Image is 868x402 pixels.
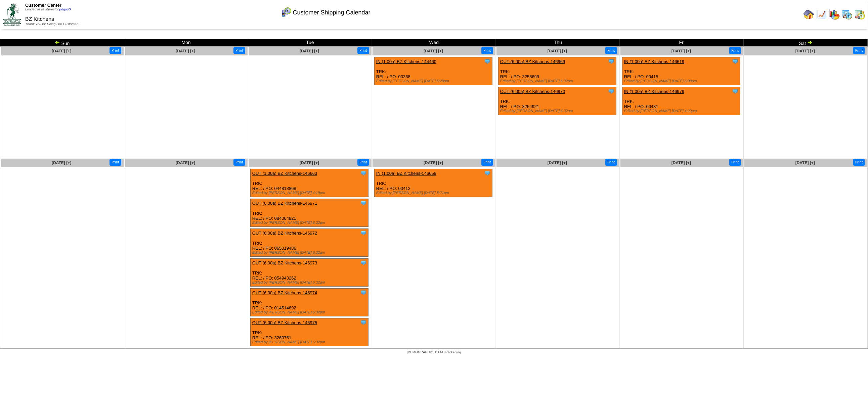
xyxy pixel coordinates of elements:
[52,160,71,165] a: [DATE] [+]
[25,8,71,11] span: Logged in as Mpreston
[124,39,248,47] td: Mon
[176,160,195,165] a: [DATE] [+]
[807,40,813,45] img: arrowright.gif
[624,59,684,64] a: IN (1:00a) BZ Kitchens-146619
[620,39,744,47] td: Fri
[498,57,616,85] div: TRK: REL: / PO: 3258699
[300,160,319,165] a: [DATE] [+]
[548,160,567,165] a: [DATE] [+]
[252,320,317,325] a: OUT (6:00a) BZ Kitchens-146975
[293,9,371,16] span: Customer Shipping Calendar
[59,8,71,11] a: (logout)
[252,221,368,225] div: Edited by [PERSON_NAME] [DATE] 6:32pm
[251,318,368,346] div: TRK: REL: / PO: 3260751
[376,59,436,64] a: IN (1:00a) BZ Kitchens-144460
[500,59,565,64] a: OUT (6:00a) BZ Kitchens-146969
[252,290,317,295] a: OUT (6:00a) BZ Kitchens-146974
[424,49,443,53] a: [DATE] [+]
[624,79,740,83] div: Edited by [PERSON_NAME] [DATE] 6:08pm
[407,351,461,354] span: [DEMOGRAPHIC_DATA] Packaging
[252,310,368,314] div: Edited by [PERSON_NAME] [DATE] 6:32pm
[360,259,367,266] img: Tooltip
[252,171,317,176] a: OUT (1:00a) BZ Kitchens-146663
[360,230,367,236] img: Tooltip
[608,88,615,95] img: Tooltip
[233,47,245,54] button: Print
[732,58,739,65] img: Tooltip
[376,79,492,83] div: Edited by [PERSON_NAME] [DATE] 5:20pm
[375,57,492,85] div: TRK: REL: / PO: 00368
[744,39,868,47] td: Sat
[500,89,565,94] a: OUT (6:00a) BZ Kitchens-146970
[252,340,368,344] div: Edited by [PERSON_NAME] [DATE] 6:32pm
[622,87,740,115] div: TRK: REL: / PO: 00431
[251,259,368,287] div: TRK: REL: / PO: 054943262
[251,229,368,257] div: TRK: REL: / PO: 065019486
[233,159,245,166] button: Print
[804,9,814,20] img: home.gif
[795,160,815,165] a: [DATE] [+]
[853,159,865,166] button: Print
[484,58,491,65] img: Tooltip
[252,231,317,236] a: OUT (6:00a) BZ Kitchens-146972
[605,47,617,54] button: Print
[360,289,367,296] img: Tooltip
[248,39,372,47] td: Tue
[360,319,367,326] img: Tooltip
[300,49,319,53] a: [DATE] [+]
[671,160,691,165] a: [DATE] [+]
[484,170,491,177] img: Tooltip
[372,39,496,47] td: Wed
[496,39,620,47] td: Thu
[251,169,368,197] div: TRK: REL: / PO: 044818868
[795,49,815,53] a: [DATE] [+]
[498,87,616,115] div: TRK: REL: / PO: 3254921
[853,47,865,54] button: Print
[375,169,492,197] div: TRK: REL: / PO: 00412
[816,9,827,20] img: line_graph.gif
[110,159,121,166] button: Print
[52,49,71,53] span: [DATE] [+]
[829,9,840,20] img: graph.gif
[608,58,615,65] img: Tooltip
[25,3,61,8] span: Customer Center
[424,160,443,165] a: [DATE] [+]
[0,39,124,47] td: Sun
[252,191,368,195] div: Edited by [PERSON_NAME] [DATE] 4:19pm
[671,49,691,53] a: [DATE] [+]
[252,260,317,265] a: OUT (6:00a) BZ Kitchens-146973
[360,170,367,177] img: Tooltip
[3,3,21,26] img: ZoRoCo_Logo(Green%26Foil)%20jpg.webp
[176,49,195,53] a: [DATE] [+]
[500,79,616,83] div: Edited by [PERSON_NAME] [DATE] 6:32pm
[500,109,616,113] div: Edited by [PERSON_NAME] [DATE] 6:32pm
[25,22,79,26] span: Thank You for Being Our Customer!
[605,159,617,166] button: Print
[624,109,740,113] div: Edited by [PERSON_NAME] [DATE] 4:29pm
[110,47,121,54] button: Print
[548,49,567,53] a: [DATE] [+]
[357,47,369,54] button: Print
[357,159,369,166] button: Print
[729,159,741,166] button: Print
[376,191,492,195] div: Edited by [PERSON_NAME] [DATE] 5:21pm
[481,159,493,166] button: Print
[376,171,436,176] a: IN (1:00a) BZ Kitchens-146659
[842,9,853,20] img: calendarprod.gif
[624,89,684,94] a: IN (1:00a) BZ Kitchens-146979
[729,47,741,54] button: Print
[25,16,54,22] span: BZ Kitchens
